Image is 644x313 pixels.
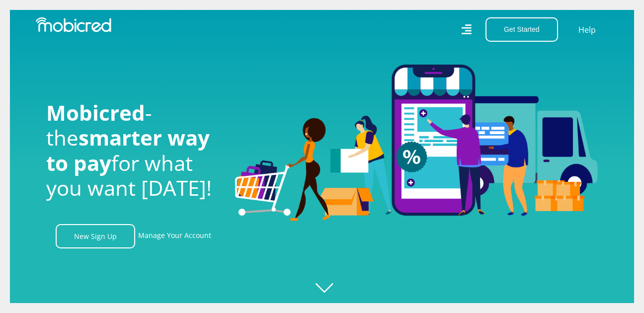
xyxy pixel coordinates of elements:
[46,98,145,127] span: Mobicred
[36,17,111,32] img: Mobicred
[138,224,211,248] a: Manage Your Account
[46,100,220,201] h1: - the for what you want [DATE]!
[235,65,598,222] img: Welcome to Mobicred
[46,123,210,176] span: smarter way to pay
[578,23,596,36] a: Help
[485,17,558,42] button: Get Started
[56,224,135,248] a: New Sign Up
